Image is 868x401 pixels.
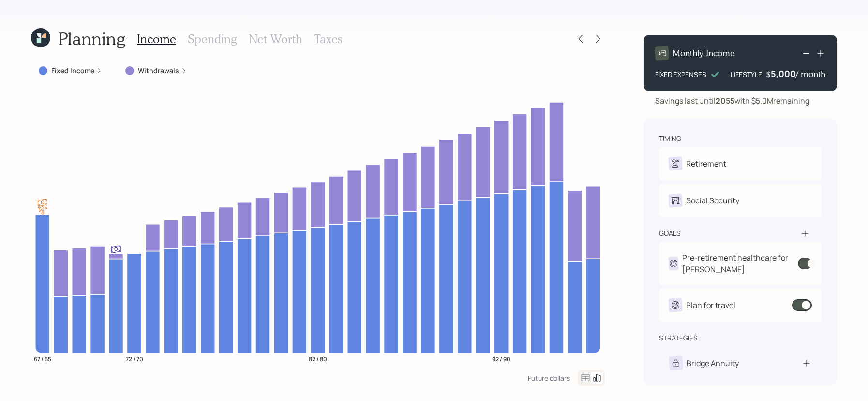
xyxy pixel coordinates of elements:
[766,69,771,79] h4: $
[659,229,681,238] div: goals
[314,32,342,46] h3: Taxes
[188,32,237,46] h3: Spending
[731,69,762,79] div: LIFESTYLE
[716,95,734,106] b: 2055
[796,69,825,79] h4: / month
[686,299,735,311] div: Plan for travel
[655,95,809,107] div: Savings last until with $5.0M remaining
[655,69,706,79] div: FIXED EXPENSES
[673,48,735,59] h4: Monthly Income
[686,195,739,206] div: Social Security
[34,355,51,363] tspan: 67 / 65
[528,373,570,383] div: Future dollars
[309,355,327,363] tspan: 82 / 80
[771,68,796,79] div: 5,000
[126,355,143,363] tspan: 72 / 70
[137,32,176,46] h3: Income
[687,357,739,369] div: Bridge Annuity
[659,333,698,343] div: strategies
[492,355,510,363] tspan: 92 / 90
[138,66,179,76] label: Withdrawals
[682,252,798,275] div: Pre-retirement healthcare for [PERSON_NAME]
[686,158,726,170] div: Retirement
[249,32,302,46] h3: Net Worth
[659,134,681,143] div: timing
[58,28,125,49] h1: Planning
[51,66,94,76] label: Fixed Income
